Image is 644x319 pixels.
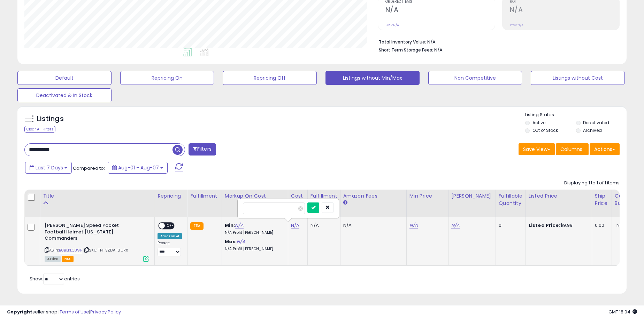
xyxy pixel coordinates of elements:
div: Clear All Filters [24,126,55,133]
span: Last 7 Days [36,164,63,171]
button: Repricing On [120,71,214,85]
button: Non Competitive [428,71,522,85]
button: Last 7 Days [25,162,72,174]
div: Ship Price [595,192,609,207]
b: Short Term Storage Fees: [379,47,433,53]
div: 0.00 [595,222,606,229]
a: N/A [451,222,460,229]
button: Listings without Min/Max [325,71,420,85]
button: Default [17,71,112,85]
b: Listed Price: [529,222,560,229]
h2: N/A [385,6,495,15]
span: FBA [62,256,74,262]
b: Min: [225,222,235,229]
div: Cost [291,192,305,200]
div: Listed Price [529,192,589,200]
div: seller snap | | [7,309,121,316]
button: Actions [590,143,620,155]
div: 0 [499,222,520,229]
a: N/A [409,222,418,229]
span: 2025-08-15 18:04 GMT [608,309,637,315]
div: Amazon AI [158,233,182,239]
span: N/A [616,222,625,229]
a: B0BLKLC39F [59,247,82,253]
div: N/A [310,222,335,229]
p: Listing States: [525,112,626,118]
span: Columns [560,146,582,153]
div: Title [43,192,152,200]
div: Min Price [409,192,445,200]
label: Active [532,120,545,126]
span: Compared to: [73,165,105,172]
div: Preset: [158,241,182,256]
span: All listings currently available for purchase on Amazon [45,256,61,262]
p: N/A Profit [PERSON_NAME] [225,247,283,252]
span: | SKU: TH-SZDA-8URX [83,247,128,253]
label: Out of Stock [532,127,558,133]
b: [PERSON_NAME] Speed Pocket Football Helmet [US_STATE] Commanders [45,222,129,244]
p: N/A Profit [PERSON_NAME] [225,230,283,235]
h2: N/A [510,6,619,15]
small: Prev: N/A [510,23,523,27]
div: Markup on Cost [225,192,285,200]
div: N/A [343,222,401,229]
div: Fulfillable Quantity [499,192,523,207]
a: N/A [291,222,299,229]
label: Deactivated [583,120,609,126]
small: Prev: N/A [385,23,399,27]
button: Listings without Cost [531,71,625,85]
button: Repricing Off [223,71,317,85]
b: Max: [225,238,237,245]
div: Repricing [158,192,184,200]
div: Displaying 1 to 1 of 1 items [564,180,620,186]
div: Fulfillment Cost [310,192,337,207]
a: Privacy Policy [90,309,121,315]
span: N/A [434,47,443,53]
span: OFF [165,223,176,229]
a: N/A [237,238,245,245]
button: Deactivated & In Stock [17,88,112,102]
small: Amazon Fees. [343,200,347,206]
small: FBA [190,222,203,230]
div: [PERSON_NAME] [451,192,493,200]
div: Amazon Fees [343,192,404,200]
b: Total Inventory Value: [379,39,426,45]
a: N/A [235,222,243,229]
button: Columns [556,143,589,155]
div: $9.99 [529,222,586,229]
span: Show: entries [30,276,80,282]
a: Terms of Use [60,309,89,315]
div: ASIN: [45,222,149,261]
div: Fulfillment [190,192,219,200]
th: The percentage added to the cost of goods (COGS) that forms the calculator for Min & Max prices. [222,190,288,217]
span: Aug-01 - Aug-07 [118,164,159,171]
button: Aug-01 - Aug-07 [108,162,168,174]
h5: Listings [37,114,64,124]
label: Archived [583,127,602,133]
button: Filters [189,143,216,155]
li: N/A [379,37,614,46]
strong: Copyright [7,309,32,315]
button: Save View [519,143,555,155]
